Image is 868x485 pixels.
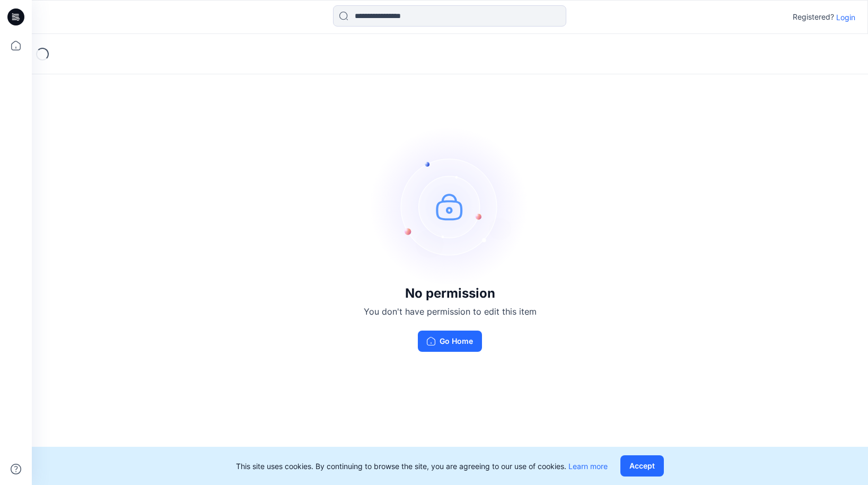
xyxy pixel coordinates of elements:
[793,11,834,23] p: Registered?
[364,305,537,318] p: You don't have permission to edit this item
[568,462,608,471] a: Learn more
[620,455,664,477] button: Accept
[236,461,608,472] p: This site uses cookies. By continuing to browse the site, you are agreeing to our use of cookies.
[371,127,530,286] img: no-perm.svg
[364,286,537,301] h3: No permission
[836,12,855,23] p: Login
[418,331,482,352] button: Go Home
